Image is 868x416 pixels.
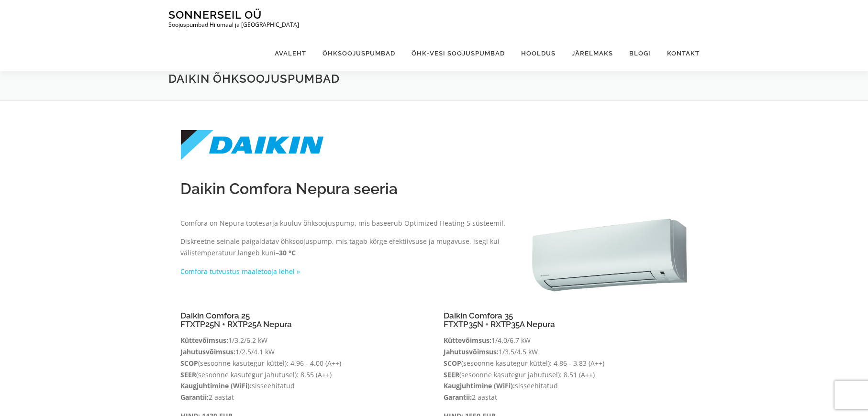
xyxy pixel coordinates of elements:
[180,347,235,356] strong: Jahutusvõimsus:
[444,335,688,403] p: 1/4.0/6.7 kW 1/3.5/4.5 kW (sesoonne kasutegur küttel): 4,86 - 3,83 (A++) (sesoonne kasutegur jahu...
[180,359,198,368] strong: SCOP
[168,22,299,28] p: Soojuspumbad Hiiumaal ja [GEOGRAPHIC_DATA]
[180,335,424,403] p: 1/3.2/6.2 kW 1/2.5/4.1 kW (sesoonne kasutegur küttel): 4.96 - 4.00 (A++) (sesoonne kasutegur jahu...
[168,71,700,86] h1: Daikin õhksoojuspumbad
[564,35,621,71] a: Järelmaks
[621,35,659,71] a: Blogi
[513,35,564,71] a: Hooldus
[444,393,472,402] strong: Garantii:
[531,218,688,292] img: Daikin Comfora FTXTP-K
[444,370,459,379] strong: SEER
[180,370,196,379] strong: SEER
[180,180,398,197] span: Daikin Comfora Nepura seeria
[180,130,324,161] img: DAIKIN_logo.svg
[180,336,228,345] strong: Küttevõimsus:
[444,336,491,345] strong: Küttevõimsus:
[180,236,512,259] p: Diskreetne seinale paigaldatav õhksoojuspump, mis tagab kõrge efektiivsuse ja mugavuse, isegi kui...
[403,35,513,71] a: Õhk-vesi soojuspumbad
[276,248,296,257] strong: –30 °C
[444,311,688,329] h4: Daikin Comfora 35 FTXTP35N + RXTP35A Nepura
[168,8,262,21] a: Sonnerseil OÜ
[267,35,314,71] a: Avaleht
[444,347,499,356] strong: Jahutusvõimsus:
[180,393,209,402] strong: Garantii:
[180,267,300,276] a: Comfora tutvustus maaletooja lehel »
[444,381,515,390] strong: Kaugjuhtimine (WiFi):
[444,359,461,368] strong: SCOP
[659,35,700,71] a: Kontakt
[180,218,512,229] p: Comfora on Nepura tootesarja kuuluv õhksoojuspump, mis baseerub Optimized Heating 5 süsteemil.
[314,35,403,71] a: Õhksoojuspumbad
[180,311,424,329] h4: Daikin Comfora 25 FTXTP25N + RXTP25A Nepura
[180,381,252,390] strong: Kaugjuhtimine (WiFi):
